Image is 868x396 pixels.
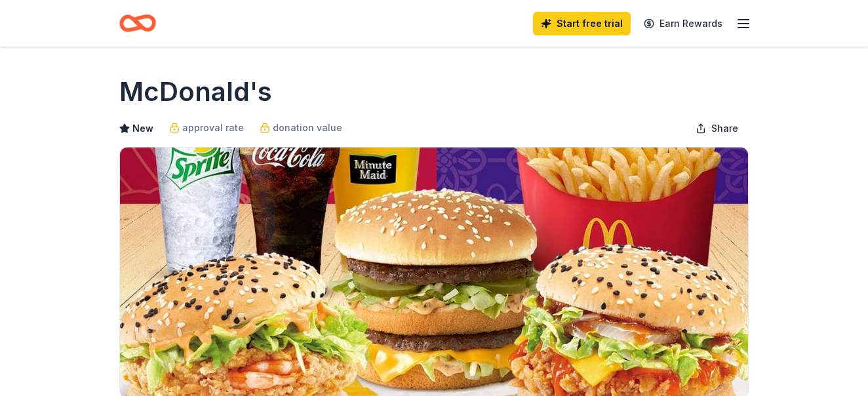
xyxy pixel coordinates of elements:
[260,120,342,136] a: donation value
[119,8,156,39] a: Home
[119,73,272,110] h1: McDonald's
[533,12,631,35] a: Start free trial
[685,115,749,142] button: Share
[132,121,153,136] span: New
[636,12,730,35] a: Earn Rewards
[711,121,738,136] span: Share
[182,120,244,136] span: approval rate
[273,120,342,136] span: donation value
[169,120,244,136] a: approval rate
